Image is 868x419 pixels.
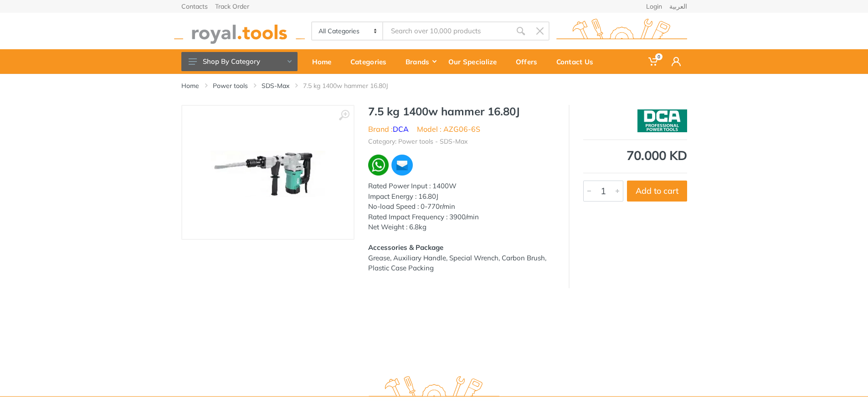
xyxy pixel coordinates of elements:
[556,19,687,44] img: royal.tools Logo
[368,124,409,134] li: Brand :
[344,49,399,74] a: Categories
[368,202,555,212] div: No-load Speed : 0-770r/min
[211,115,325,230] img: Royal Tools - 7.5 kg 1400w hammer 16.80J
[399,52,442,71] div: Brands
[181,81,199,90] a: Home
[509,49,550,74] a: Offers
[550,52,606,71] div: Contact Us
[174,19,305,44] img: royal.tools Logo
[344,52,399,71] div: Categories
[181,3,208,10] a: Contacts
[368,191,555,202] div: Impact Energy : 16.80J
[312,22,384,40] select: Category
[306,49,344,74] a: Home
[550,49,606,74] a: Contact Us
[368,137,467,146] li: Category: Power tools - SDS-Max
[442,52,509,71] div: Our Specialize
[368,212,555,222] div: Rated Impact Frequency : 3900/min
[642,49,665,74] a: 0
[303,81,402,90] li: 7.5 kg 1400w hammer 16.80J
[262,81,289,90] a: SDS-Max
[368,155,389,176] img: wa.webp
[215,3,249,10] a: Track Order
[669,3,687,10] a: العربية
[181,52,298,71] button: Shop By Category
[368,105,555,118] h1: 7.5 kg 1400w hammer 16.80J
[213,81,248,90] a: Power tools
[509,52,550,71] div: Offers
[383,21,511,41] input: Site search
[655,53,663,60] span: 0
[181,81,687,90] nav: breadcrumb
[368,243,443,252] b: Accessories & Package
[368,181,555,191] div: Rated Power Input : 1400W
[646,3,662,10] a: Login
[306,52,344,71] div: Home
[369,376,499,401] img: royal.tools Logo
[417,124,480,134] li: Model : AZG06-6S
[393,124,409,134] a: DCA
[390,154,414,177] img: ma.webp
[637,109,687,132] img: DCA
[627,181,687,202] button: Add to cart
[583,149,687,162] div: 70.000 KD
[368,222,555,274] div: Net Weight : 6.8kg Grease, Auxiliary Handle, Special Wrench, Carbon Brush, Plastic Case Packing
[442,49,509,74] a: Our Specialize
